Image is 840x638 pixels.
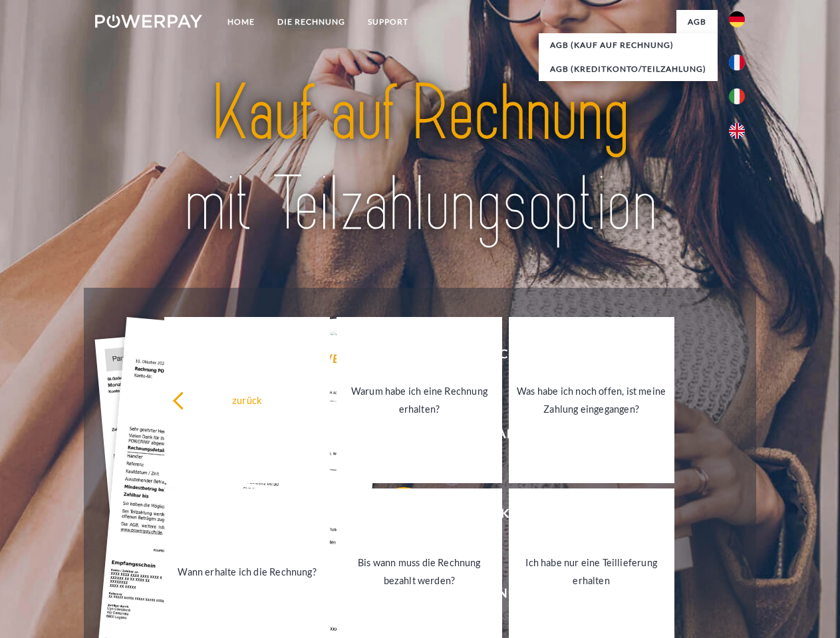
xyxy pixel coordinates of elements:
[517,554,666,589] div: Ich habe nur eine Teillieferung erhalten
[216,10,266,34] a: Home
[345,554,494,589] div: Bis wann muss die Rechnung bezahlt werden?
[356,10,420,34] a: SUPPORT
[172,391,322,409] div: zurück
[539,33,718,57] a: AGB (Kauf auf Rechnung)
[95,15,202,28] img: logo-powerpay-white.svg
[729,123,745,139] img: en
[676,10,718,34] a: agb
[266,10,356,34] a: DIE RECHNUNG
[729,11,745,27] img: de
[127,64,713,255] img: title-powerpay_de.svg
[729,88,745,104] img: it
[172,562,322,580] div: Wann erhalte ich die Rechnung?
[509,317,674,483] a: Was habe ich noch offen, ist meine Zahlung eingegangen?
[345,382,494,418] div: Warum habe ich eine Rechnung erhalten?
[517,382,666,418] div: Was habe ich noch offen, ist meine Zahlung eingegangen?
[539,57,718,81] a: AGB (Kreditkonto/Teilzahlung)
[729,54,745,70] img: fr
